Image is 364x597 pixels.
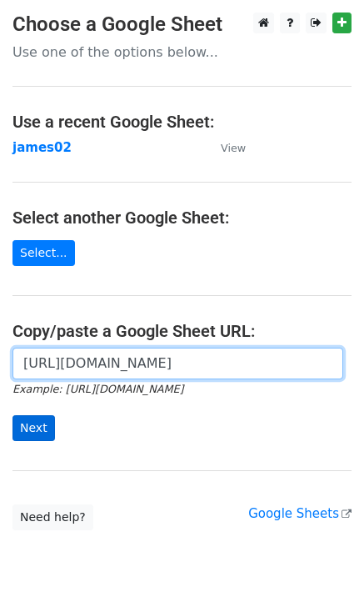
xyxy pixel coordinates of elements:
p: Use one of the options below... [12,43,352,61]
a: Select... [12,240,75,266]
h3: Choose a Google Sheet [12,13,352,37]
input: Paste your Google Sheet URL here [12,348,343,379]
h4: Use a recent Google Sheet: [12,112,352,132]
h4: Copy/paste a Google Sheet URL: [12,321,352,341]
h4: Select another Google Sheet: [12,208,352,228]
iframe: Chat Widget [281,517,364,597]
a: Google Sheets [248,506,352,521]
small: View [221,142,246,154]
a: james02 [12,140,72,155]
a: Need help? [12,504,93,530]
small: Example: [URL][DOMAIN_NAME] [12,383,183,395]
input: Next [12,415,55,441]
a: View [204,140,246,155]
